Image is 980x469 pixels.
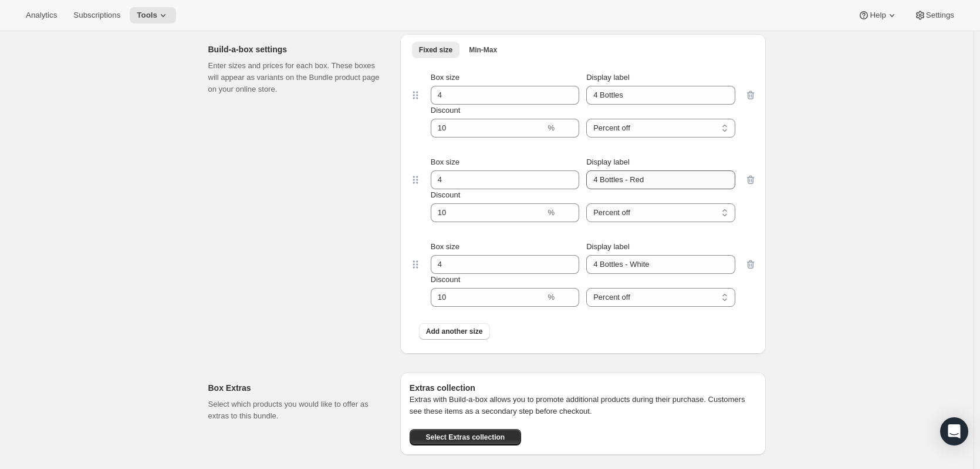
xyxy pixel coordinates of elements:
span: % [548,208,555,217]
h6: Extras collection [410,382,756,394]
button: Subscriptions [66,7,127,24]
button: Add another size [419,323,490,340]
span: Settings [926,11,954,20]
button: Analytics [19,7,64,24]
input: Display label [586,86,735,105]
h2: Box Extras [208,382,381,394]
h2: Build-a-box settings [208,43,381,55]
p: Enter sizes and prices for each box. These boxes will appear as variants on the Bundle product pa... [208,60,381,95]
span: Box size [431,242,459,251]
span: Discount [431,106,461,115]
span: Fixed size [419,45,452,55]
span: Select Extras collection [425,433,505,442]
span: Display label [586,242,630,251]
input: Box size [431,170,562,189]
span: Discount [431,275,461,284]
span: Discount [431,190,461,199]
input: Display label [586,170,735,189]
span: Tools [137,11,157,20]
span: Subscriptions [73,11,120,20]
input: Display label [586,255,735,274]
span: Analytics [26,11,57,20]
span: Box size [431,158,459,166]
span: Min-Max [469,45,497,55]
input: Box size [431,86,562,105]
span: Add another size [426,327,483,336]
p: Extras with Build-a-box allows you to promote additional products during their purchase. Customer... [410,394,756,417]
input: Box size [431,255,562,274]
button: Select Extras collection [410,429,521,445]
div: Open Intercom Messenger [940,417,968,445]
span: Display label [586,158,630,166]
span: Box size [431,73,459,82]
button: Settings [907,7,961,24]
span: Help [870,11,886,20]
button: Tools [130,7,176,24]
p: Select which products you would like to offer as extras to this bundle. [208,398,381,422]
span: % [548,123,555,132]
span: % [548,293,555,301]
button: Help [851,7,904,24]
span: Display label [586,73,630,82]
